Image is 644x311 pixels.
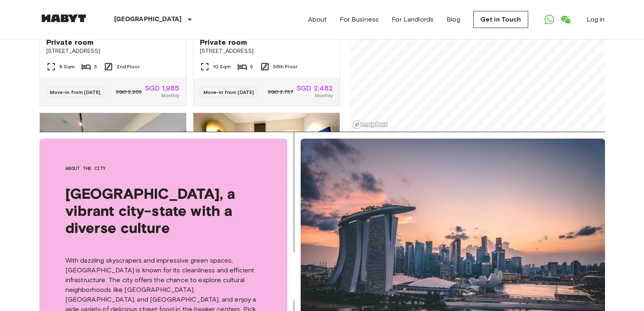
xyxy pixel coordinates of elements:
img: Marketing picture of unit SG-01-110-001-001 [193,113,340,211]
a: Marketing picture of unit SG-01-110-001-001Previous imagePrevious imageStudio[STREET_ADDRESS]13 S... [193,113,340,286]
span: Move-in from [DATE] [50,89,101,95]
a: For Landlords [392,15,434,24]
span: SGD 2,757 [268,88,293,96]
span: Private room [46,37,94,47]
a: For Business [340,15,379,24]
span: About the city [65,165,261,172]
a: Marketing picture of unit SG-01-072-003-04Previous imagePrevious imagePrivate room[STREET_ADDRESS... [39,113,186,286]
span: 5 [94,63,97,70]
span: 8 Sqm [59,63,75,70]
a: Mapbox logo [352,120,388,129]
span: 5 [250,63,253,70]
a: About [308,15,327,24]
a: Get in Touch [473,11,528,28]
span: SGD 2,482 [297,85,333,92]
span: 2nd Floor [117,63,139,70]
span: 10 Sqm [213,63,231,70]
span: [GEOGRAPHIC_DATA], a vibrant city-state with a diverse culture [65,185,261,236]
p: [GEOGRAPHIC_DATA] [114,15,182,24]
a: Log in [587,15,605,24]
a: Open WhatsApp [541,11,557,28]
span: Monthly [161,92,179,99]
img: Habyt [39,14,88,22]
a: Open WeChat [557,11,574,28]
img: Marketing picture of unit SG-01-072-003-04 [40,113,186,211]
span: 56th Floor [273,63,298,70]
span: Move-in from [DATE] [204,89,254,95]
a: Blog [447,15,460,24]
span: Private room [200,37,247,47]
span: Monthly [315,92,333,99]
span: [STREET_ADDRESS] [200,47,333,55]
span: SGD 2,205 [116,88,142,96]
span: SGD 1,985 [145,85,179,92]
span: [STREET_ADDRESS] [46,47,180,55]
